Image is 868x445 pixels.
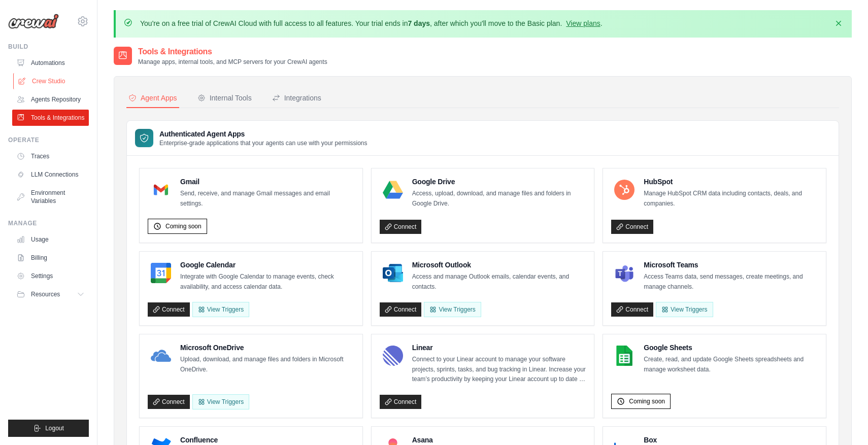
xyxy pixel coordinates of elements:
[12,110,89,126] a: Tools & Integrations
[412,272,586,292] p: Access and manage Outlook emails, calendar events, and contacts.
[8,219,89,227] div: Manage
[383,263,403,283] img: Microsoft Outlook Logo
[8,136,89,144] div: Operate
[12,268,89,284] a: Settings
[151,263,171,283] img: Google Calendar Logo
[151,346,171,366] img: Microsoft OneDrive Logo
[644,435,818,445] h4: Box
[644,272,818,292] p: Access Teams data, send messages, create meetings, and manage channels.
[138,58,327,66] p: Manage apps, internal tools, and MCP servers for your CrewAI agents
[180,435,354,445] h4: Confluence
[148,395,190,409] a: Connect
[151,180,171,200] img: Gmail Logo
[12,148,89,164] a: Traces
[12,166,89,183] a: LLM Connections
[31,290,60,298] span: Resources
[412,189,586,209] p: Access, upload, download, and manage files and folders in Google Drive.
[412,260,586,270] h4: Microsoft Outlook
[195,89,254,108] button: Internal Tools
[380,220,422,234] a: Connect
[629,397,665,405] span: Coming soon
[644,260,818,270] h4: Microsoft Teams
[644,355,818,374] p: Create, read, and update Google Sheets spreadsheets and manage worksheet data.
[138,46,327,58] h2: Tools & Integrations
[197,93,252,103] div: Internal Tools
[148,302,190,317] a: Connect
[180,272,354,292] p: Integrate with Google Calendar to manage events, check availability, and access calendar data.
[12,286,89,302] button: Resources
[614,263,635,283] img: Microsoft Teams Logo
[614,346,635,366] img: Google Sheets Logo
[192,302,249,317] button: View Triggers
[611,302,653,317] a: Connect
[412,343,586,353] h4: Linear
[180,189,354,209] p: Send, receive, and manage Gmail messages and email settings.
[383,346,403,366] img: Linear Logo
[180,260,354,270] h4: Google Calendar
[614,180,635,200] img: HubSpot Logo
[380,302,422,317] a: Connect
[192,394,249,409] : View Triggers
[128,93,177,103] div: Agent Apps
[180,343,354,353] h4: Microsoft OneDrive
[644,189,818,209] p: Manage HubSpot CRM data including contacts, deals, and companies.
[13,73,90,89] a: Crew Studio
[644,343,818,353] h4: Google Sheets
[412,355,586,385] p: Connect to your Linear account to manage your software projects, sprints, tasks, and bug tracking...
[126,89,179,108] button: Agent Apps
[12,185,89,209] a: Environment Variables
[12,91,89,108] a: Agents Repository
[8,14,59,29] img: Logo
[383,180,403,200] img: Google Drive Logo
[180,177,354,187] h4: Gmail
[270,89,323,108] button: Integrations
[140,18,603,28] p: You're on a free trial of CrewAI Cloud with full access to all features. Your trial ends in , aft...
[165,222,202,230] span: Coming soon
[12,250,89,266] a: Billing
[412,435,586,445] h4: Asana
[8,43,89,51] div: Build
[159,129,368,139] h3: Authenticated Agent Apps
[611,220,653,234] a: Connect
[180,355,354,374] p: Upload, download, and manage files and folders in Microsoft OneDrive.
[8,420,89,437] button: Logout
[408,19,430,27] strong: 7 days
[12,55,89,71] a: Automations
[566,19,600,27] a: View plans
[656,302,713,317] : View Triggers
[159,139,368,147] p: Enterprise-grade applications that your agents can use with your permissions
[644,177,818,187] h4: HubSpot
[412,177,586,187] h4: Google Drive
[380,395,422,409] a: Connect
[12,231,89,248] a: Usage
[45,424,64,432] span: Logout
[272,93,321,103] div: Integrations
[424,302,481,317] : View Triggers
